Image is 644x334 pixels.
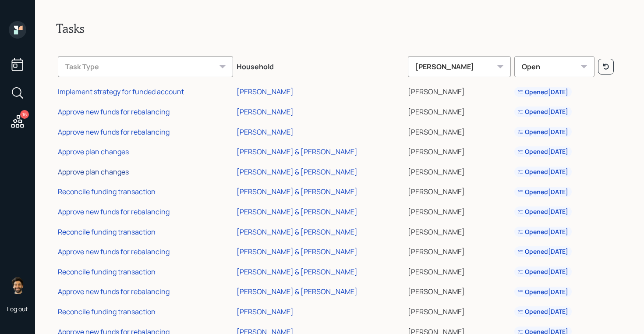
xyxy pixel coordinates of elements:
td: [PERSON_NAME] [406,220,513,241]
div: [PERSON_NAME] & [PERSON_NAME] [237,247,357,256]
div: Opened [DATE] [518,267,568,276]
div: Approve plan changes [58,167,129,177]
div: [PERSON_NAME] & [PERSON_NAME] [237,227,357,237]
div: Opened [DATE] [518,227,568,236]
td: [PERSON_NAME] [406,300,513,320]
div: [PERSON_NAME] & [PERSON_NAME] [237,147,357,156]
td: [PERSON_NAME] [406,160,513,181]
div: [PERSON_NAME] [237,307,294,316]
div: Reconcile funding transaction [58,267,156,277]
div: [PERSON_NAME] & [PERSON_NAME] [237,287,357,296]
div: Task Type [58,56,233,77]
div: [PERSON_NAME] [237,107,294,117]
div: [PERSON_NAME] & [PERSON_NAME] [237,187,357,196]
th: Household [235,50,406,81]
div: Opened [DATE] [518,107,568,116]
div: [PERSON_NAME] [408,56,511,77]
div: Opened [DATE] [518,147,568,156]
div: Opened [DATE] [518,167,568,176]
div: [PERSON_NAME] [237,87,294,96]
td: [PERSON_NAME] [406,81,513,101]
div: Reconcile funding transaction [58,187,156,196]
td: [PERSON_NAME] [406,260,513,281]
div: Reconcile funding transaction [58,227,156,237]
td: [PERSON_NAME] [406,240,513,260]
div: Approve new funds for rebalancing [58,207,170,217]
td: [PERSON_NAME] [406,121,513,141]
div: [PERSON_NAME] & [PERSON_NAME] [237,167,357,177]
div: Approve new funds for rebalancing [58,247,170,256]
div: Open [514,56,595,77]
div: Reconcile funding transaction [58,307,156,316]
div: Approve new funds for rebalancing [58,107,170,117]
td: [PERSON_NAME] [406,200,513,220]
div: Opened [DATE] [518,88,568,96]
div: Approve new funds for rebalancing [58,127,170,137]
div: Opened [DATE] [518,207,568,216]
div: Approve plan changes [58,147,129,156]
div: Opened [DATE] [518,247,568,256]
div: Implement strategy for funded account [58,87,184,96]
td: [PERSON_NAME] [406,140,513,160]
div: Opened [DATE] [518,288,568,296]
h2: Tasks [56,21,623,36]
td: [PERSON_NAME] [406,181,513,201]
div: Opened [DATE] [518,128,568,136]
div: Opened [DATE] [518,307,568,316]
div: Approve new funds for rebalancing [58,287,170,296]
div: Log out [7,305,28,313]
div: [PERSON_NAME] & [PERSON_NAME] [237,267,357,277]
div: Opened [DATE] [518,188,568,196]
td: [PERSON_NAME] [406,100,513,121]
td: [PERSON_NAME] [406,281,513,301]
div: 16 [20,110,29,119]
img: eric-schwartz-headshot.png [9,277,26,294]
div: [PERSON_NAME] & [PERSON_NAME] [237,207,357,217]
div: [PERSON_NAME] [237,127,294,137]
